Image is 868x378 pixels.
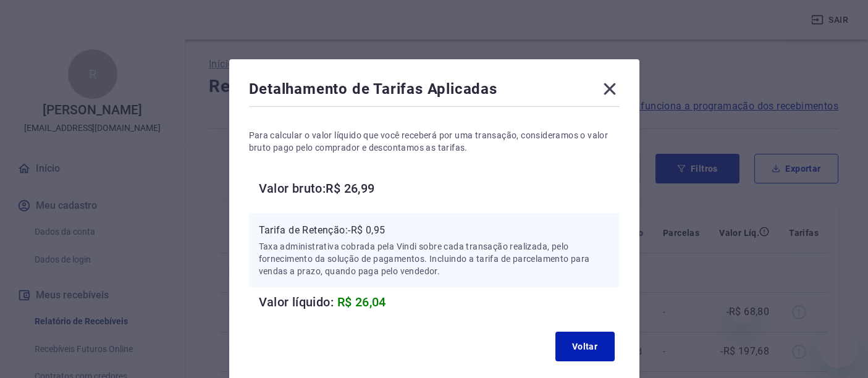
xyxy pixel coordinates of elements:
p: Tarifa de Retenção: -R$ 0,95 [259,223,610,238]
div: Detalhamento de Tarifas Aplicadas [249,79,620,104]
h6: Valor líquido: [259,292,620,312]
button: Voltar [555,332,615,361]
span: R$ 26,04 [337,295,386,309]
p: Taxa administrativa cobrada pela Vindi sobre cada transação realizada, pelo fornecimento da soluç... [259,240,610,277]
iframe: Fechar mensagem [730,299,755,324]
p: Para calcular o valor líquido que você receberá por uma transação, consideramos o valor bruto pag... [249,129,620,154]
iframe: Botão para abrir a janela de mensagens [819,329,858,368]
h6: Valor bruto: R$ 26,99 [259,178,620,198]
